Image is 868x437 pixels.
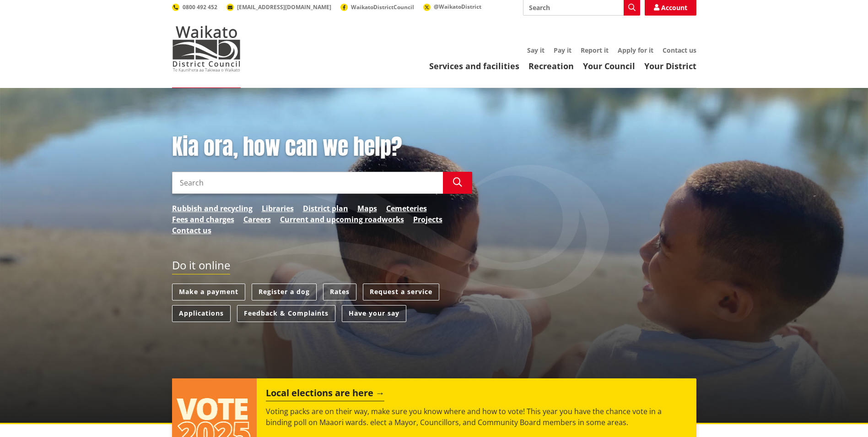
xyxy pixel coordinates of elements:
[237,305,335,322] a: Feedback & Complaints
[554,46,571,55] a: Pay it
[172,134,472,160] h1: Kia ora, how can we help?
[183,3,217,11] span: 0800 492 452
[351,3,414,11] span: WaikatoDistrictCouncil
[266,406,687,428] p: Voting packs are on their way, make sure you know where and how to vote! This year you have the c...
[266,388,384,401] h2: Local elections are here
[663,46,696,55] a: Contact us
[280,214,404,225] a: Current and upcoming roadworks
[172,259,230,275] h2: Do it online
[172,26,241,71] img: Waikato District Council - Te Kaunihera aa Takiwaa o Waikato
[172,305,231,322] a: Applications
[357,203,377,214] a: Maps
[423,3,481,11] a: @WaikatoDistrict
[237,3,331,11] span: [EMAIL_ADDRESS][DOMAIN_NAME]
[323,284,356,300] a: Rates
[413,214,442,225] a: Projects
[434,3,481,11] span: @WaikatoDistrict
[363,284,439,300] a: Request a service
[226,3,331,11] a: [EMAIL_ADDRESS][DOMAIN_NAME]
[527,46,545,55] a: Say it
[528,60,574,71] a: Recreation
[243,214,271,225] a: Careers
[262,203,294,214] a: Libraries
[342,305,406,322] a: Have your say
[583,60,635,71] a: Your Council
[826,399,859,432] iframe: Messenger Launcher
[429,60,519,71] a: Services and facilities
[172,225,211,236] a: Contact us
[172,203,253,214] a: Rubbish and recycling
[172,3,217,11] a: 0800 492 452
[303,203,348,214] a: District plan
[172,172,443,194] input: Search input
[386,203,427,214] a: Cemeteries
[644,60,696,71] a: Your District
[172,284,245,300] a: Make a payment
[172,214,234,225] a: Fees and charges
[252,284,317,300] a: Register a dog
[618,46,653,55] a: Apply for it
[340,3,414,11] a: WaikatoDistrictCouncil
[581,46,609,55] a: Report it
